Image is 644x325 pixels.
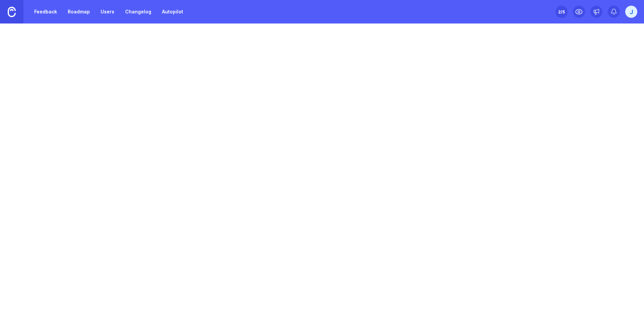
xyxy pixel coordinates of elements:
button: 2/5 [555,6,568,18]
img: Canny Home [8,7,16,17]
button: J [625,6,637,18]
a: Roadmap [64,6,94,18]
a: Autopilot [158,6,187,18]
a: Changelog [121,6,155,18]
div: 2 /5 [558,7,565,16]
a: Users [97,6,118,18]
a: Feedback [30,6,61,18]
